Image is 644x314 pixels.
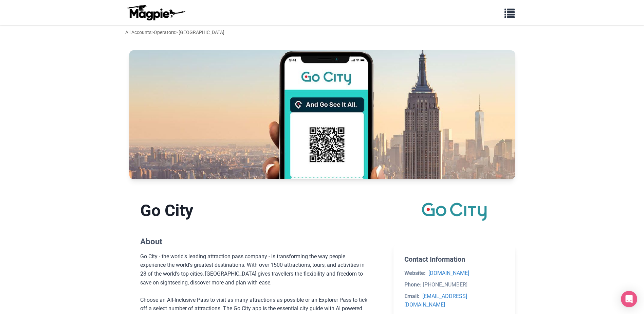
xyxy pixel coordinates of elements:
a: Operators [154,30,175,35]
strong: Phone: [404,281,422,288]
h1: Go City [140,201,372,221]
strong: Website: [404,270,426,276]
img: logo-ab69f6fb50320c5b225c76a69d11143b.png [125,4,186,21]
a: [EMAIL_ADDRESS][DOMAIN_NAME] [404,293,467,308]
h2: About [140,237,372,247]
li: [PHONE_NUMBER] [404,280,504,289]
img: Go City logo [422,201,487,223]
h2: Contact Information [404,255,504,263]
a: [DOMAIN_NAME] [428,270,469,276]
img: Go City banner [129,50,515,179]
a: All Accounts [125,30,151,35]
div: > > [GEOGRAPHIC_DATA] [125,29,224,36]
strong: Email: [404,293,420,299]
div: Open Intercom Messenger [621,291,637,307]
